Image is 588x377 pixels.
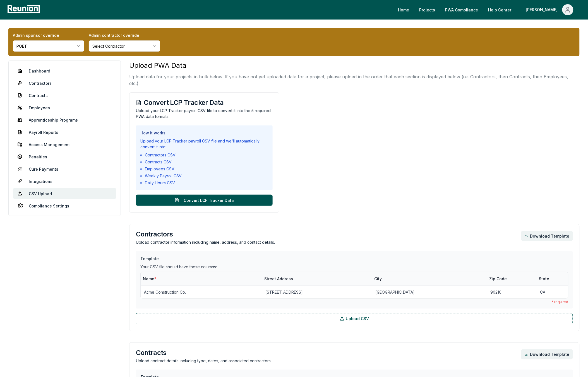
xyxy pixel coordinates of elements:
h3: Convert LCP Tracker Data [136,99,273,106]
a: PWA Compliance [441,4,483,15]
span: Street Address [264,276,293,281]
a: Home [394,4,414,15]
h3: Template [140,256,568,262]
td: 90210 [487,286,537,298]
h3: Contracts [136,349,272,356]
a: Cure Payments [13,163,116,175]
a: Contractors [13,78,116,89]
a: Help Center [484,4,516,15]
div: Your CSV file should have these columns: [140,264,568,270]
li: Employees CSV [145,166,268,172]
h3: Upload PWA Data [129,61,580,71]
a: Compliance Settings [13,200,116,211]
a: CSV Upload [13,188,116,199]
p: Upload contractor information including name, address, and contact details. [136,239,275,245]
a: Projects [415,4,440,15]
td: Acme Construction Co. [141,286,262,298]
div: [PERSON_NAME] [526,4,560,15]
span: City [375,276,382,281]
button: [PERSON_NAME] [522,4,578,15]
p: Upload contract details including type, dates, and associated contractors. [136,358,272,364]
a: Download Template [521,349,573,359]
p: Upload your LCP Tracker payroll CSV file to convert it into the 5 required PWA data formats. [136,108,273,119]
span: Name [143,276,157,281]
a: Access Management [13,139,116,150]
a: Employees [13,102,116,113]
label: Upload CSV [136,313,573,324]
a: Contracts [13,90,116,101]
a: Payroll Reports [13,127,116,138]
li: Daily Hours CSV [145,180,268,186]
div: Upload your LCP Tracker payroll CSV file and we'll automatically convert it into: [140,138,268,150]
span: Zip Code [489,276,507,281]
a: Penalties [13,151,116,162]
label: Admin contractor override [89,32,160,38]
p: Upload data for your projects in bulk below. If you have not yet uploaded data for a project, ple... [129,73,580,87]
td: CA [537,286,568,298]
label: Admin sponsor override [13,32,84,38]
td: [STREET_ADDRESS] [262,286,372,298]
td: [GEOGRAPHIC_DATA] [372,286,487,298]
a: Download Template [521,231,573,241]
div: * required [140,300,568,304]
h3: How it works [140,130,268,136]
li: Weekly Payroll CSV [145,173,268,179]
a: Apprenticeship Programs [13,114,116,125]
a: Integrations [13,176,116,187]
span: State [539,276,549,281]
a: Dashboard [13,65,116,76]
nav: Main [394,4,582,15]
li: Contractors CSV [145,152,268,158]
li: Contracts CSV [145,159,268,165]
button: Convert LCP Tracker Data [136,195,273,206]
h3: Contractors [136,231,275,238]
